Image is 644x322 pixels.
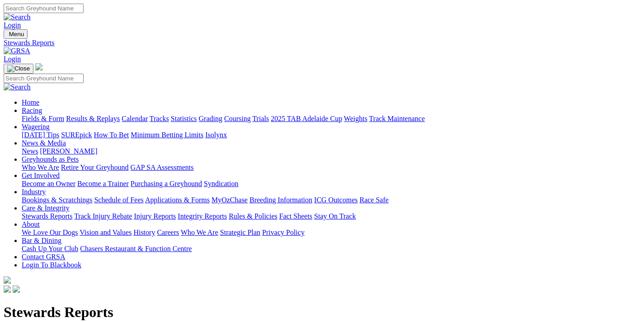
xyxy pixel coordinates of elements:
a: [DATE] Tips [22,131,59,139]
a: Breeding Information [249,196,312,204]
a: Track Injury Rebate [74,212,132,220]
a: News & Media [22,139,66,147]
img: logo-grsa-white.png [35,63,42,70]
a: Fields & Form [22,115,64,122]
a: Who We Are [181,229,218,236]
a: Login To Blackbook [22,261,81,269]
img: facebook.svg [4,285,11,293]
div: Get Involved [22,180,640,188]
a: Retire Your Greyhound [61,163,129,171]
a: Weights [344,115,367,122]
a: Home [22,98,39,106]
a: Injury Reports [134,212,176,220]
a: GAP SA Assessments [131,163,194,171]
div: News & Media [22,147,640,155]
a: SUREpick [61,131,92,139]
a: Login [4,55,21,63]
a: MyOzChase [212,196,248,204]
div: Wagering [22,131,640,139]
h1: Stewards Reports [4,304,640,321]
a: ICG Outcomes [314,196,357,204]
div: Care & Integrity [22,212,640,220]
div: Industry [22,196,640,204]
a: Care & Integrity [22,204,70,212]
img: Search [4,13,31,21]
img: Search [4,83,31,91]
a: Results & Replays [66,115,120,122]
a: Tracks [150,115,169,122]
div: About [22,229,640,237]
a: Grading [199,115,222,122]
a: Applications & Forms [145,196,210,204]
button: Toggle navigation [4,64,33,74]
a: Privacy Policy [262,229,305,236]
a: Coursing [224,115,251,122]
a: Bookings & Scratchings [22,196,92,204]
img: Close [7,65,30,72]
a: Stay On Track [314,212,356,220]
a: Chasers Restaurant & Function Centre [80,245,192,252]
a: Greyhounds as Pets [22,155,79,163]
span: Menu [9,31,24,37]
a: Race Safe [359,196,388,204]
a: Get Involved [22,172,60,179]
a: [PERSON_NAME] [40,147,97,155]
a: Rules & Policies [229,212,277,220]
a: Strategic Plan [220,229,260,236]
a: About [22,220,40,228]
a: Calendar [122,115,148,122]
a: 2025 TAB Adelaide Cup [271,115,342,122]
a: Statistics [171,115,197,122]
a: Wagering [22,123,50,131]
a: Login [4,21,21,29]
a: Become a Trainer [77,180,129,187]
img: twitter.svg [13,285,20,293]
a: Integrity Reports [178,212,227,220]
a: Who We Are [22,163,59,171]
a: Stewards Reports [4,39,640,47]
div: Bar & Dining [22,245,640,253]
a: News [22,147,38,155]
a: Syndication [204,180,238,187]
a: We Love Our Dogs [22,229,78,236]
a: Industry [22,188,46,196]
a: Cash Up Your Club [22,245,78,252]
div: Racing [22,115,640,123]
a: History [133,229,155,236]
a: Racing [22,107,42,114]
div: Greyhounds as Pets [22,163,640,172]
a: Bar & Dining [22,237,61,244]
a: Schedule of Fees [94,196,143,204]
a: Become an Owner [22,180,75,187]
input: Search [4,4,84,13]
a: Trials [252,115,269,122]
a: Contact GRSA [22,253,65,261]
a: Minimum Betting Limits [131,131,203,139]
a: Stewards Reports [22,212,72,220]
a: Vision and Values [80,229,132,236]
a: Careers [157,229,179,236]
a: Purchasing a Greyhound [131,180,202,187]
button: Toggle navigation [4,29,28,39]
a: Fact Sheets [279,212,312,220]
a: Isolynx [205,131,227,139]
img: logo-grsa-white.png [4,276,11,284]
input: Search [4,74,84,83]
a: Track Maintenance [369,115,425,122]
img: GRSA [4,47,30,55]
a: How To Bet [94,131,129,139]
